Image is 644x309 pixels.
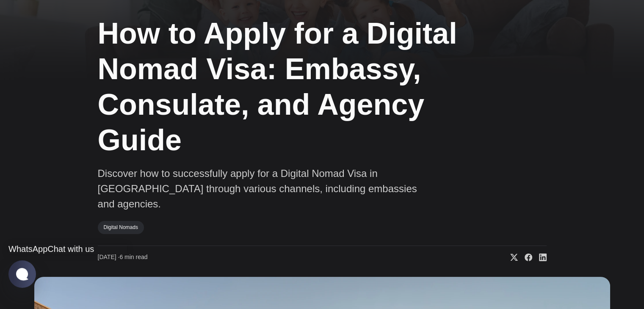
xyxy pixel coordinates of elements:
[98,16,462,158] h1: How to Apply for a Digital Nomad Visa: Embassy, Consulate, and Agency Guide
[98,221,144,234] a: Digital Nomads
[503,253,518,262] a: Share on X
[98,166,437,212] p: Discover how to successfully apply for a Digital Nomad Visa in [GEOGRAPHIC_DATA] through various ...
[532,253,547,262] a: Share on Linkedin
[8,244,47,254] a: WhatsApp
[518,253,532,262] a: Share on Facebook
[47,244,94,254] jdiv: Chat with us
